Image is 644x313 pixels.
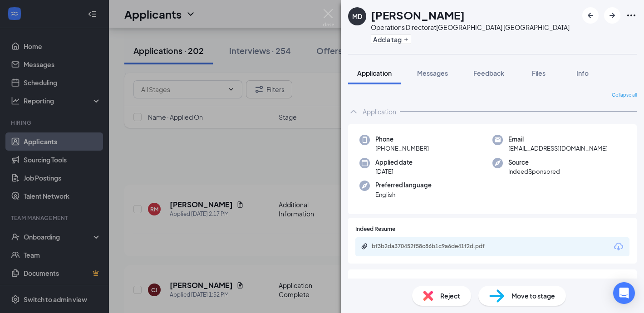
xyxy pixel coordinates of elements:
[357,69,392,77] span: Application
[607,10,618,21] svg: ArrowRight
[375,158,413,167] span: Applied date
[352,12,362,21] div: MD
[613,241,624,252] svg: Download
[355,277,629,287] span: Are you over the age of [DEMOGRAPHIC_DATA]?
[508,167,560,176] span: IndeedSponsored
[363,107,396,116] div: Application
[361,243,368,250] svg: Paperclip
[613,282,635,304] div: Open Intercom Messenger
[576,69,589,77] span: Info
[375,181,432,190] span: Preferred language
[582,7,599,24] button: ArrowLeftNew
[375,135,429,144] span: Phone
[371,23,570,32] div: Operations Director at [GEOGRAPHIC_DATA] [GEOGRAPHIC_DATA]
[403,37,409,42] svg: Plus
[532,69,546,77] span: Files
[361,243,508,251] a: Paperclipbf3b2da370452f58c86b1c9a6de41f2d.pdf
[508,135,608,144] span: Email
[348,106,359,117] svg: ChevronUp
[371,34,411,44] button: PlusAdd a tag
[604,7,620,24] button: ArrowRight
[440,291,460,301] span: Reject
[375,167,413,176] span: [DATE]
[372,243,499,250] div: bf3b2da370452f58c86b1c9a6de41f2d.pdf
[585,10,596,21] svg: ArrowLeftNew
[508,144,608,153] span: [EMAIL_ADDRESS][DOMAIN_NAME]
[375,144,429,153] span: [PHONE_NUMBER]
[473,69,504,77] span: Feedback
[511,291,555,301] span: Move to stage
[508,158,560,167] span: Source
[371,7,465,23] h1: [PERSON_NAME]
[626,10,637,21] svg: Ellipses
[355,225,395,234] span: Indeed Resume
[417,69,448,77] span: Messages
[612,92,637,99] span: Collapse all
[375,190,432,199] span: English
